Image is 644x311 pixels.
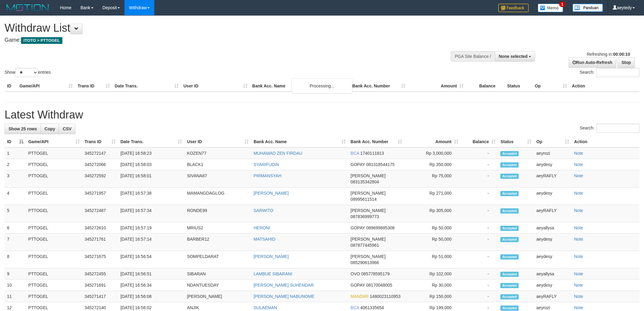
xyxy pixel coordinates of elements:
th: Trans ID [75,80,112,92]
td: [DATE] 16:56:51 [118,268,185,280]
a: SULAEMAN [254,305,277,310]
span: BCA [351,305,359,310]
a: Note [574,305,583,310]
td: 345271691 [82,280,118,291]
td: PTTOGEL [26,291,82,302]
td: - [461,222,498,234]
a: LAMBUE SIBARANI [254,271,292,276]
td: BLACK1 [184,159,251,170]
td: 11 [5,291,26,302]
th: Status: activate to sort column ascending [498,136,534,147]
span: None selected [499,54,528,59]
img: MOTION_logo.png [5,3,51,12]
td: 345271675 [82,251,118,268]
td: [DATE] 16:57:34 [118,205,185,222]
td: - [461,147,498,159]
a: Note [574,254,583,259]
th: Bank Acc. Number [350,80,408,92]
td: PTTOGEL [26,280,82,291]
input: Search: [596,124,639,133]
td: 7 [5,234,26,251]
span: [PERSON_NAME] [351,237,386,242]
td: aeydesy [534,251,572,268]
td: Rp 102,000 [404,268,461,280]
td: aeyrozi [534,147,572,159]
span: Copy 083135342804 to clipboard [351,179,379,184]
td: [PERSON_NAME] [184,291,251,302]
span: OVO [351,271,360,276]
a: MATSAHID [254,237,275,242]
td: aeyRAFLY [534,291,572,302]
td: SIBARAN [184,268,251,280]
td: [DATE] 16:58:01 [118,170,185,188]
td: - [461,159,498,170]
a: CSV [59,124,75,134]
td: 4 [5,188,26,205]
td: - [461,268,498,280]
th: Status [505,80,532,92]
td: 5 [5,205,26,222]
td: SIVANA87 [184,170,251,188]
td: PTTOGEL [26,147,82,159]
a: [PERSON_NAME] NABUNOME [254,294,314,299]
td: [DATE] 16:58:23 [118,147,185,159]
img: panduan.png [572,4,603,12]
span: Accepted [500,237,519,242]
td: 345272066 [82,159,118,170]
label: Search: [580,68,639,77]
select: Showentries [15,68,38,77]
td: PTTOGEL [26,251,82,268]
td: aeydesy [534,188,572,205]
a: Note [574,162,583,167]
td: 6 [5,222,26,234]
span: Accepted [500,283,519,288]
td: PTTOGEL [26,222,82,234]
td: 9 [5,268,26,280]
a: MUHAMAD ZEN FIRDAU [254,151,302,156]
span: Copy 1480023110953 to clipboard [370,294,401,299]
td: [DATE] 16:57:38 [118,188,185,205]
button: None selected [495,51,535,62]
td: Rp 30,000 [404,280,461,291]
div: Processing... [292,78,352,94]
td: [DATE] 16:57:19 [118,222,185,234]
td: - [461,234,498,251]
td: aeydesy [534,159,572,170]
a: Note [574,294,583,299]
td: 345272610 [82,222,118,234]
span: Accepted [500,151,519,156]
a: [PERSON_NAME] [254,254,289,259]
td: SOMPELDARAT [184,251,251,268]
a: PIRMANSYAH [254,173,282,178]
span: [PERSON_NAME] [351,254,386,259]
th: Date Trans. [112,80,181,92]
th: Amount: activate to sort column ascending [404,136,461,147]
span: Copy 087877445961 to clipboard [351,243,379,248]
a: Run Auto-Refresh [569,57,616,68]
td: PTTOGEL [26,188,82,205]
span: Copy 4061335654 to clipboard [360,305,384,310]
th: User ID [181,80,250,92]
h1: Latest Withdraw [5,109,639,121]
th: ID [5,80,17,92]
td: Rp 51,000 [404,251,461,268]
a: SYARIFUDIN [254,162,279,167]
th: Op: activate to sort column ascending [534,136,572,147]
a: Note [574,271,583,276]
span: BCA [351,151,359,156]
img: Feedback.jpg [498,4,529,12]
th: Balance [466,80,505,92]
span: Show 25 rows [9,126,37,131]
td: Rp 50,000 [404,222,461,234]
td: PTTOGEL [26,205,82,222]
h4: Game: [5,37,423,43]
td: NDANTUESDAY [184,280,251,291]
span: Accepted [500,191,519,196]
td: - [461,251,498,268]
span: 1 [559,2,565,7]
span: Copy 1740111813 to clipboard [360,151,384,156]
td: PTTOGEL [26,159,82,170]
span: GOPAY [351,162,365,167]
th: Balance: activate to sort column ascending [461,136,498,147]
td: BARBER12 [184,234,251,251]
